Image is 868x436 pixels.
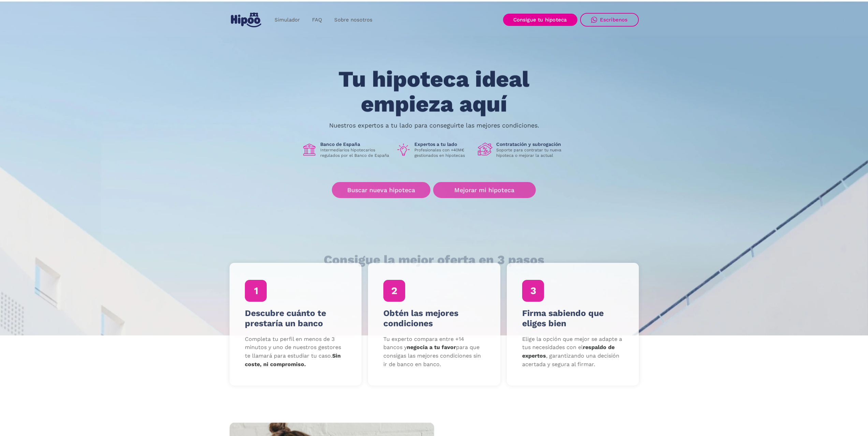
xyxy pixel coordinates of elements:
div: Escríbenos [600,17,628,23]
strong: negocia a tu favor [407,344,456,351]
h1: Consigue la mejor oferta en 3 pasos [324,253,544,267]
h1: Expertos a tu lado [414,141,472,147]
a: Sobre nosotros [328,13,379,27]
a: FAQ [306,13,328,27]
p: Tu experto compara entre +14 bancos y para que consigas las mejores condiciones sin ir de banco e... [383,335,485,369]
strong: Sin coste, ni compromiso. [245,352,340,367]
h4: Descubre cuánto te prestaría un banco [245,308,346,329]
h1: Contratación y subrogación [496,141,567,147]
h4: Obtén las mejores condiciones [383,308,485,329]
a: Buscar nueva hipoteca [332,182,430,198]
p: Intermediarios hipotecarios regulados por el Banco de España [320,147,391,158]
a: Mejorar mi hipoteca [433,182,536,198]
h1: Banco de España [320,141,391,147]
p: Elige la opción que mejor se adapte a tus necesidades con el , garantizando una decisión acertada... [522,335,623,369]
strong: respaldo de expertos [522,344,614,359]
p: Soporte para contratar tu nueva hipoteca o mejorar la actual [496,147,567,158]
p: Completa tu perfil en menos de 3 minutos y uno de nuestros gestores te llamará para estudiar tu c... [245,335,346,369]
a: Consigue tu hipoteca [503,14,577,26]
a: home [230,10,263,30]
h1: Tu hipoteca ideal empieza aquí [305,67,563,117]
p: Nuestros expertos a tu lado para conseguirte las mejores condiciones. [329,123,539,128]
p: Profesionales con +40M€ gestionados en hipotecas [414,147,472,158]
h4: Firma sabiendo que eliges bien [522,308,623,329]
a: Escríbenos [580,13,639,27]
a: Simulador [268,13,306,27]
